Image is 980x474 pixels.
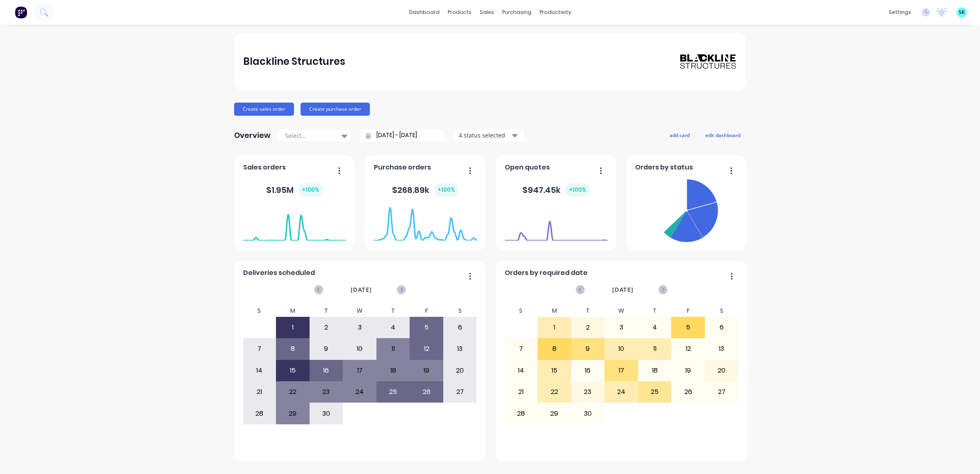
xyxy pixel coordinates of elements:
[310,403,343,424] div: 30
[538,305,571,317] div: M
[243,305,276,317] div: S
[243,382,276,402] div: 21
[705,382,738,402] div: 27
[410,360,443,381] div: 19
[299,183,323,197] div: + 100 %
[444,317,476,338] div: 6
[638,305,672,317] div: T
[459,131,511,140] div: 4 status selected
[310,382,343,402] div: 23
[505,163,550,172] span: Open quotes
[672,382,704,402] div: 26
[243,360,276,381] div: 14
[604,305,638,317] div: W
[476,6,498,18] div: sales
[538,317,571,338] div: 1
[638,382,671,402] div: 25
[635,163,693,172] span: Orders by status
[572,360,604,381] div: 16
[243,163,286,172] span: Sales orders
[243,53,345,70] div: Blackline Structures
[444,339,476,359] div: 13
[572,317,604,338] div: 2
[571,305,605,317] div: T
[343,382,376,402] div: 24
[310,305,343,317] div: T
[374,163,431,172] span: Purchase orders
[301,103,370,116] button: Create purchase order
[276,403,309,424] div: 29
[343,305,376,317] div: W
[434,183,458,197] div: + 100 %
[276,382,309,402] div: 22
[454,129,524,142] button: 4 status selected
[505,382,538,402] div: 21
[605,339,638,359] div: 10
[505,339,538,359] div: 7
[377,339,410,359] div: 11
[276,339,309,359] div: 8
[444,382,476,402] div: 27
[505,403,538,424] div: 28
[605,360,638,381] div: 17
[310,339,343,359] div: 9
[638,360,671,381] div: 18
[572,403,604,424] div: 30
[266,183,323,197] div: $ 1.95M
[343,317,376,338] div: 3
[705,360,738,381] div: 20
[700,130,746,140] button: edit dashboard
[565,183,590,197] div: + 100 %
[276,305,310,317] div: M
[377,360,410,381] div: 18
[310,360,343,381] div: 16
[679,53,737,70] img: Blackline Structures
[572,382,604,402] div: 23
[410,305,443,317] div: F
[705,317,738,338] div: 6
[444,6,476,18] div: products
[671,305,705,317] div: F
[243,339,276,359] div: 7
[234,103,294,116] button: Create sales order
[664,130,695,140] button: add card
[605,382,638,402] div: 24
[612,285,634,294] span: [DATE]
[705,339,738,359] div: 13
[672,360,704,381] div: 19
[405,6,444,18] a: dashboard
[15,6,27,18] img: Factory
[672,317,704,338] div: 5
[638,339,671,359] div: 11
[538,403,571,424] div: 29
[276,360,309,381] div: 15
[884,6,915,18] div: settings
[498,6,536,18] div: purchasing
[522,183,590,197] div: $ 947.45k
[276,317,309,338] div: 1
[443,305,477,317] div: S
[959,9,965,16] span: SK
[377,317,410,338] div: 4
[410,382,443,402] div: 26
[705,305,738,317] div: S
[343,339,376,359] div: 10
[343,360,376,381] div: 17
[504,305,538,317] div: S
[536,6,575,18] div: productivity
[605,317,638,338] div: 3
[410,339,443,359] div: 12
[376,305,410,317] div: T
[444,360,476,381] div: 20
[410,317,443,338] div: 5
[351,285,372,294] span: [DATE]
[638,317,671,338] div: 4
[392,183,458,197] div: $ 268.89k
[538,382,571,402] div: 22
[538,360,571,381] div: 15
[672,339,704,359] div: 12
[377,382,410,402] div: 25
[538,339,571,359] div: 8
[310,317,343,338] div: 2
[572,339,604,359] div: 9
